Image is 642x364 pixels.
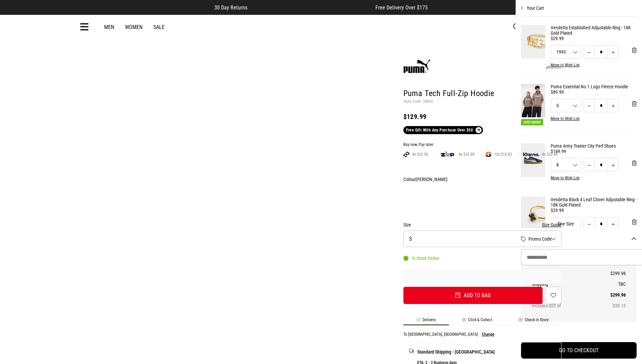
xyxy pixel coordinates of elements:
[300,22,344,32] img: Redrat logo
[491,152,515,157] span: 12x $10.83
[403,231,562,247] button: S
[521,25,545,58] img: Vendetta Established Adjustable Ring - 18K Gold Plated
[506,317,562,325] li: Check in Store
[409,152,431,157] span: 4x $32.50
[551,217,581,231] div: One Size
[584,217,595,231] button: Decrease quantity
[239,48,393,203] img: Puma Tech Full-zip Hoodie in Maroon
[545,348,556,356] span: $0.00
[523,153,539,156] img: KLARNA
[551,36,637,41] div: $29.99
[81,206,235,361] img: Puma Tech Full-zip Hoodie in Maroon
[403,126,483,134] a: Free Gift With Any Purchase Over $50
[153,24,164,30] a: Sale
[551,25,637,36] a: Vendetta Established Adjustable Ring - 18K Gold Plated
[551,208,637,213] div: $29.99
[551,84,637,89] a: Puma Essential No.1 Logo Fleece Hoodie
[626,214,642,231] button: 'Remove from cart
[403,273,562,280] iframe: Customer reviews powered by Trustpilot
[532,279,593,290] th: Shipping
[608,99,619,112] button: Increase quantity
[594,45,608,59] input: Quantity
[449,317,506,325] li: Click & Collect
[608,158,619,172] button: Increase quantity
[532,300,593,311] th: Includes GST of
[546,65,561,70] a: SHARE
[417,348,495,356] span: Standard Shipping - [GEOGRAPHIC_DATA]
[521,330,637,337] iframe: Customer reviews powered by Trustpilot
[403,221,562,229] div: Size
[608,45,619,59] button: Increase quantity
[551,197,637,208] a: Vendetta Black 4 Leaf Clover Adjustable Ring - 18K Gold Plated
[261,4,362,11] iframe: Customer reviews powered by Trustpilot
[403,317,449,325] li: Delivery
[403,88,562,99] h1: Puma Tech Full-Zip Hoodie
[551,63,580,67] button: Move to Wish List
[403,287,543,304] button: Add to bag
[584,158,595,172] button: Decrease quantity
[593,279,626,290] td: TBC
[375,4,428,11] span: Free Delivery Over $175
[589,249,637,265] button: Apply
[403,332,478,337] p: To [GEOGRAPHIC_DATA], [GEOGRAPHIC_DATA]
[403,142,562,148] div: Buy now, Pay later.
[626,95,642,112] button: 'Remove from cart
[441,151,454,158] img: zip
[593,268,626,279] td: $299.96
[551,162,581,167] span: 8
[532,268,593,279] th: 4 items
[214,4,247,11] span: 30 Day Returns
[584,99,595,112] button: Decrease quantity
[594,158,608,172] input: Quantity
[551,143,637,149] a: Puma Army Trainer City Perf Shoes
[403,175,562,183] div: Colour
[551,103,581,108] span: S
[104,24,114,30] a: Men
[551,176,580,180] button: Move to Wish List
[486,152,491,157] img: SPLITPAY
[626,155,642,172] button: 'Remove from cart
[456,152,477,157] span: 4x $32.49
[403,255,439,261] div: In Stock Online
[551,89,637,95] div: $89.99
[403,99,562,104] p: Style Code: 59866
[482,332,494,337] button: Change
[594,99,608,112] input: Quantity
[626,42,642,59] button: 'Remove from cart
[551,116,580,121] button: Move to Wish List
[593,300,626,311] td: $39.13
[539,152,560,157] span: 4x $32.49
[403,54,430,81] img: Puma
[409,236,412,242] span: S
[528,236,637,242] button: Promo Code
[551,149,637,154] div: $149.99
[416,177,448,182] span: [PERSON_NAME]
[593,290,626,300] td: $299.96
[594,217,608,231] input: Quantity
[403,152,409,157] img: AFTERPAY
[5,3,26,23] button: Open LiveChat chat widget
[404,186,421,209] img: Ruby Shimmer
[532,290,593,300] th: Total
[521,342,637,359] button: GO TO CHECKOUT
[81,48,235,203] img: Puma Tech Full-zip Hoodie in Maroon
[542,221,561,229] button: Size Guide
[125,24,143,30] a: Women
[403,113,562,121] div: $129.99
[551,50,581,54] span: 1993
[608,217,619,231] button: Increase quantity
[584,45,595,59] button: Decrease quantity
